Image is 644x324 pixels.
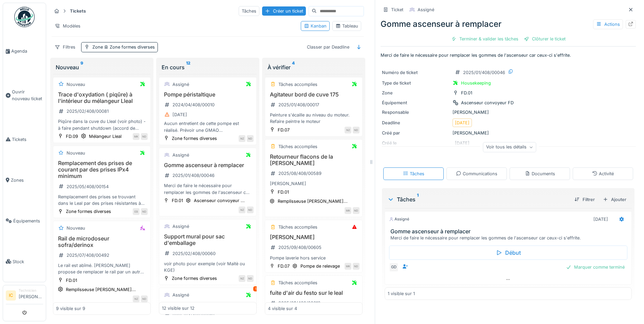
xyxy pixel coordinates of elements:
[388,290,415,297] div: 1 visible sur 1
[463,69,505,76] div: 2025/01/408/00046
[278,127,290,133] div: FD.07
[162,162,254,168] h3: Gomme ascenseur à remplacer
[172,111,187,118] div: [DATE]
[172,292,189,298] div: Assigné
[278,244,321,251] div: 2025/09/408/00605
[162,260,254,273] div: voir photo pour exemple (voir Maitè ou KGE)
[262,6,306,16] div: Créer un ticket
[382,109,450,115] div: Responsable
[389,263,399,272] div: GD
[66,133,78,140] div: FD.09
[382,100,450,106] div: Équipement
[162,233,254,246] h3: Support mural pour sac d'emballage
[353,263,360,270] div: ND
[417,195,419,203] sup: 1
[133,295,140,302] div: NZ
[345,127,351,133] div: NZ
[141,208,148,215] div: ND
[353,127,360,133] div: ND
[172,172,215,179] div: 2025/01/408/00046
[56,118,148,131] div: Piqûre dans la cuve du Lleal (voir photo) - à faire pendant shutdown (accord de BMA)
[56,305,85,312] div: 9 visible sur 9
[382,120,450,126] div: Deadline
[292,63,295,71] sup: 4
[67,108,109,114] div: 2025/02/408/00081
[19,288,43,303] li: [PERSON_NAME]
[335,23,358,29] div: Tableau
[239,275,245,282] div: NZ
[52,21,84,31] div: Modèles
[3,160,46,200] a: Zones
[300,263,340,269] div: Pompe de relevage
[6,288,43,304] a: IC Technicien[PERSON_NAME]
[382,80,450,86] div: Type de ticket
[172,250,216,257] div: 2025/02/408/00060
[391,6,403,13] div: Ticket
[278,224,317,230] div: Tâches accomplies
[461,100,514,106] div: Ascenseur convoyeur FD
[172,102,215,108] div: 2024/04/408/00010
[387,195,569,203] div: Tâches
[56,160,148,180] h3: Remplacement des prises de courant par des prises IPx4 minimum
[345,207,351,214] div: MK
[162,305,195,312] div: 12 visible sur 12
[67,81,85,88] div: Nouveau
[268,305,297,312] div: 4 visible sur 4
[247,206,254,213] div: ND
[14,7,35,27] img: Badge_color-CXgf-gQk.svg
[278,143,317,150] div: Tâches accomplies
[268,234,360,240] h3: [PERSON_NAME]
[268,91,360,98] h3: Agitateur bord de cuve 175
[67,150,85,156] div: Nouveau
[12,136,43,143] span: Tickets
[268,290,360,296] h3: fuite d'air du festo sur le leal
[381,52,636,58] p: Merci de faire le nécessaire pour remplacer les gommes de l'ascenseur car ceux-ci s'effrite.
[390,235,629,241] div: Merci de faire le nécessaire pour remplacer les gommes de l'ascenseur car ceux-ci s'effrite.
[382,90,450,96] div: Zone
[172,135,217,142] div: Zone formes diverses
[56,63,148,71] div: Nouveau
[461,80,491,86] div: Housekeeping
[11,177,43,183] span: Zones
[563,263,627,272] div: Marquer comme terminé
[3,200,46,241] a: Équipements
[455,120,470,126] div: [DATE]
[278,102,319,108] div: 2025/01/408/00017
[56,235,148,248] h3: Rail de microdoseur sofra/derinox
[403,170,424,177] div: Tâches
[304,23,327,29] div: Kanban
[353,207,360,214] div: ND
[3,119,46,160] a: Tickets
[141,133,148,140] div: ND
[162,120,254,133] div: Aucun entretient de cette pompe est réalisé. Prévoir une GMAO Ajouter cette équipement dans la li...
[521,34,568,43] div: Clôturer le ticket
[52,42,78,52] div: Filtres
[67,225,85,231] div: Nouveau
[13,218,43,224] span: Équipements
[592,170,614,177] div: Activité
[56,194,148,206] div: Remplacement des prises se trouvant dans le Leal par des prises résistantes à la projection d'eau...
[278,300,320,306] div: 2025/09/408/00612
[141,295,148,302] div: ND
[11,48,43,54] span: Agenda
[268,112,360,125] div: Peinture s'écaille au niveau du moteur. Refaire peintre le moteur
[3,241,46,282] a: Stock
[268,180,360,187] div: [PERSON_NAME]
[162,63,254,71] div: En cours
[172,152,189,158] div: Assigné
[247,135,254,142] div: ND
[456,170,497,177] div: Communications
[80,63,83,71] sup: 9
[172,275,217,282] div: Zone formes diverses
[133,133,140,140] div: MK
[418,6,434,13] div: Assigné
[389,246,627,260] div: Début
[67,183,109,190] div: 2025/05/408/00154
[247,275,254,282] div: ND
[268,154,360,166] h3: Retourneur flacons de la [PERSON_NAME]
[253,286,258,291] div: 1
[172,81,189,88] div: Assigné
[390,228,629,235] h3: Gomme ascenseur à remplacer
[67,8,89,14] strong: Tickets
[345,263,351,270] div: MK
